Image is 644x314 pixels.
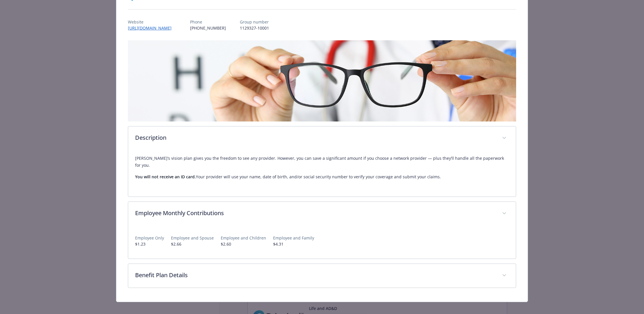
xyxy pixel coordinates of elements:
p: Description [135,133,495,142]
p: Employee and Children [221,235,266,241]
div: Benefit Plan Details [128,264,516,288]
p: [PHONE_NUMBER] [190,25,226,31]
p: Benefit Plan Details [135,271,495,279]
p: $2.66 [171,241,214,247]
strong: You will not receive an ID card. [135,174,196,179]
p: Group number [240,19,269,25]
p: Employee Only [135,235,164,241]
p: Employee and Spouse [171,235,214,241]
p: $1.23 [135,241,164,247]
p: Employee and Family [273,235,314,241]
p: $2.60 [221,241,266,247]
p: [PERSON_NAME]’s vision plan gives you the freedom to see any provider. However, you can save a si... [135,155,509,169]
p: Website [128,19,176,25]
div: Description [128,150,516,197]
p: Phone [190,19,226,25]
div: Employee Monthly Contributions [128,226,516,259]
div: Employee Monthly Contributions [128,202,516,226]
a: [URL][DOMAIN_NAME] [128,25,176,31]
p: $4.31 [273,241,314,247]
p: Employee Monthly Contributions [135,209,495,217]
img: banner [128,40,516,121]
p: Your provider will use your name, date of birth, and/or social security number to verify your cov... [135,173,509,180]
div: Description [128,126,516,150]
p: 1129327-10001 [240,25,269,31]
